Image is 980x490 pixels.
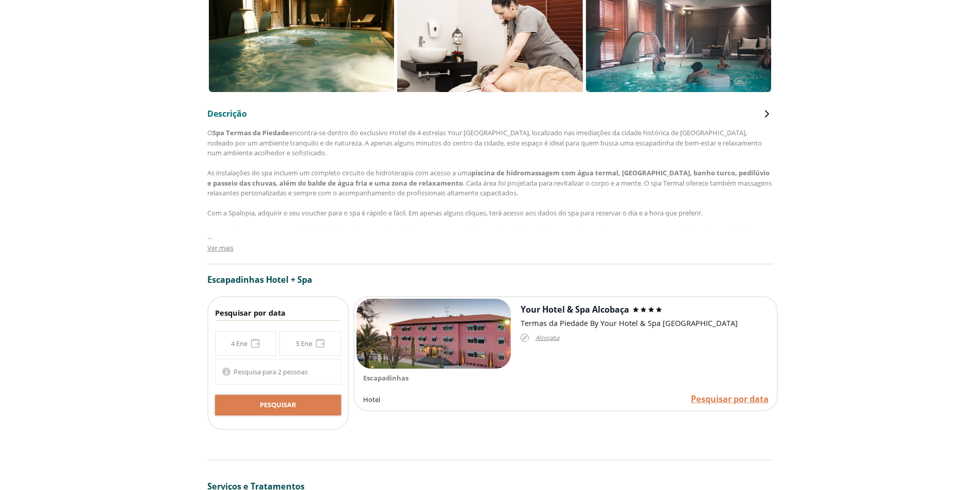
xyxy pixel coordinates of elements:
div: O encontra-se dentro do exclusivo Hotel de 4 estrelas Your [GEOGRAPHIC_DATA], localizado nas imed... [207,128,773,248]
span: Pesquisar por data [691,393,769,405]
span: Pesquisar [260,400,296,410]
span: Your Hotel & Spa Alcobaça [521,304,629,315]
span: Pesquisar por data [215,307,286,318]
span: Hotel + Spa [266,274,312,285]
div: Hotel [363,390,525,409]
span: Pesquisa para 2 pessoas [234,367,308,376]
button: Pesquisar [215,395,341,415]
span: ... [207,231,212,242]
span: Ver mais [207,243,234,252]
div: Termas da Piedade By Your Hotel & Spa [GEOGRAPHIC_DATA] [521,317,775,329]
span: Escapadinhas [207,274,264,285]
button: Descrição [207,108,773,120]
span: Escapadinhas [363,373,408,383]
span: Descrição [207,108,247,119]
strong: piscina de hidromassagem com água termal, [GEOGRAPHIC_DATA], banho turco, pedilúvio e passeio das... [207,168,771,188]
span: Alcoçaba [536,332,559,344]
a: Pesquisar por data [691,393,769,405]
strong: Spa Termas da Piedade [212,128,289,137]
button: Ver mais [207,243,234,253]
